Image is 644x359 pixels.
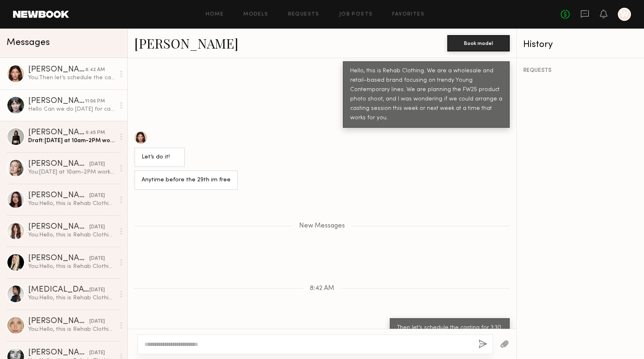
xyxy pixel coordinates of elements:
a: W [618,8,631,21]
div: [PERSON_NAME] [28,254,89,263]
div: [PERSON_NAME] [28,317,89,326]
a: Book model [447,39,510,46]
div: [DATE] [89,192,105,200]
div: [PERSON_NAME] [28,349,89,357]
div: [DATE] [89,349,105,357]
div: You: Hello, this is Rehab Clothing. We are a wholesale and retail–based brand focusing on trendy ... [28,326,115,333]
div: You: Then let’s schedule the casting for 3:30. [28,74,115,82]
div: Let’s do it! [142,153,178,162]
div: [MEDICAL_DATA][PERSON_NAME] [28,286,89,294]
span: New Messages [299,223,345,230]
a: [PERSON_NAME] [134,34,238,52]
div: You: Hello, this is Rehab Clothing. We are a wholesale and retail–based brand focusing on trendy ... [28,294,115,302]
span: Messages [7,38,50,47]
div: 11:06 PM [85,98,105,105]
div: REQUESTS [523,68,637,74]
div: [DATE] [89,161,105,168]
span: 8:42 AM [310,285,334,292]
div: [DATE] [89,318,105,326]
a: Favorites [392,12,424,17]
div: You: Hello, this is Rehab Clothing. We are a wholesale and retail–based brand focusing on trendy ... [28,231,115,239]
div: [PERSON_NAME] [28,97,85,105]
div: [PERSON_NAME] [28,66,85,74]
div: Anytime before the 29th im free [142,176,231,185]
div: Hello, this is Rehab Clothing. We are a wholesale and retail–based brand focusing on trendy Young... [350,67,502,123]
div: 6:45 PM [86,129,105,137]
div: [DATE] [89,255,105,263]
button: Book model [447,35,510,51]
a: Home [206,12,224,17]
a: Models [243,12,268,17]
div: [PERSON_NAME] [28,160,89,168]
div: You: [DATE] at 10am-2PM works great! I’ll send you the address below: [STREET_ADDRESS]. [28,168,115,176]
a: Job Posts [339,12,373,17]
div: [DATE] [89,286,105,294]
div: History [523,40,637,49]
a: Requests [288,12,320,17]
div: Draft: [DATE] at 10am-2PM works great! I’ll send you the address below: [STREET_ADDRESS]. [28,137,115,145]
div: You: Hello, this is Rehab Clothing. We are a wholesale and retail–based brand focusing on trendy ... [28,263,115,270]
div: [PERSON_NAME] [28,223,89,231]
div: Then let’s schedule the casting for 3:30. [397,323,502,333]
div: 8:42 AM [85,66,105,74]
div: Hello Can we do [DATE] for casting ? [28,105,115,113]
div: You: Hello, this is Rehab Clothing. We are a wholesale and retail–based brand focusing on trendy ... [28,200,115,207]
div: [PERSON_NAME] [28,192,89,200]
div: [DATE] [89,223,105,231]
div: [PERSON_NAME] [28,129,86,137]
